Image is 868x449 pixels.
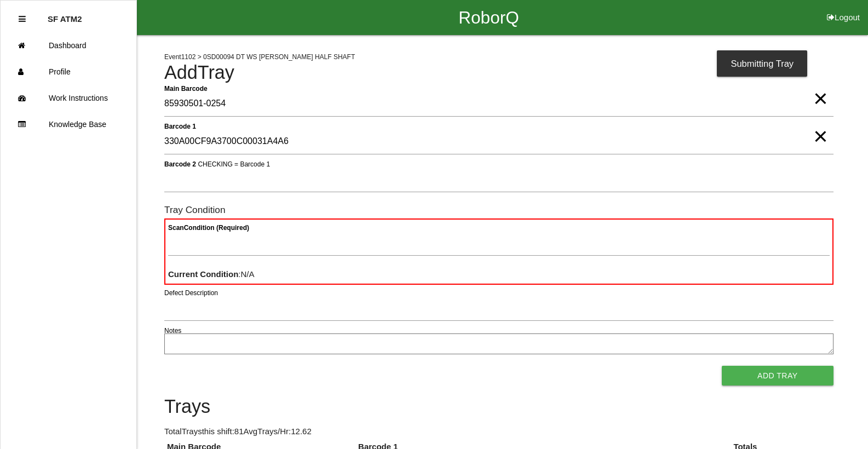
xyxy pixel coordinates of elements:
[48,6,82,24] p: SF ATM2
[168,224,249,232] b: Scan Condition (Required)
[168,269,238,279] b: Current Condition
[19,6,26,32] div: Close
[1,85,136,111] a: Work Instructions
[164,122,196,130] b: Barcode 1
[164,288,218,298] label: Defect Description
[198,160,270,168] span: CHECKING = Barcode 1
[164,326,181,336] label: Notes
[164,84,208,92] b: Main Barcode
[813,77,827,99] span: Clear Input
[164,62,833,83] h4: Add Tray
[722,366,833,385] button: Add Tray
[813,114,827,136] span: Clear Input
[164,425,833,438] p: Total Trays this shift: 81 Avg Trays /Hr: 12.62
[164,91,833,117] input: Required
[164,205,833,215] h6: Tray Condition
[168,269,255,279] span: : N/A
[164,396,833,417] h4: Trays
[1,32,136,59] a: Dashboard
[164,53,355,61] span: Event 1102 > 0SD00094 DT WS [PERSON_NAME] HALF SHAFT
[717,50,807,77] div: Submitting Tray
[1,59,136,85] a: Profile
[1,111,136,137] a: Knowledge Base
[164,160,196,168] b: Barcode 2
